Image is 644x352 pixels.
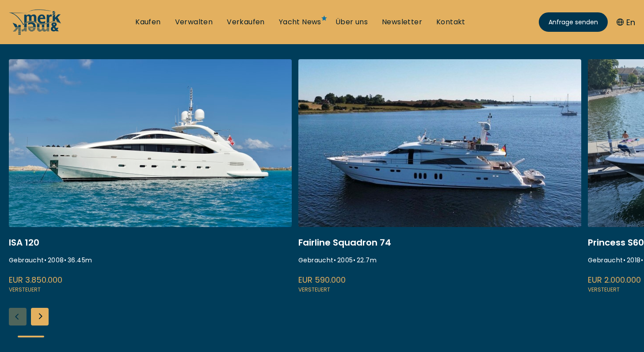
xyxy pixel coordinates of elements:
a: Verkaufen [227,17,265,27]
a: Anfrage senden [539,12,608,32]
a: Kaufen [135,17,160,27]
a: Kontakt [436,17,465,27]
a: Verwalten [175,17,213,27]
a: Über uns [335,17,368,27]
a: Yacht News [279,17,321,27]
a: Newsletter [382,17,422,27]
span: Anfrage senden [549,18,598,27]
div: Next slide [31,308,49,326]
button: En [617,16,635,28]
